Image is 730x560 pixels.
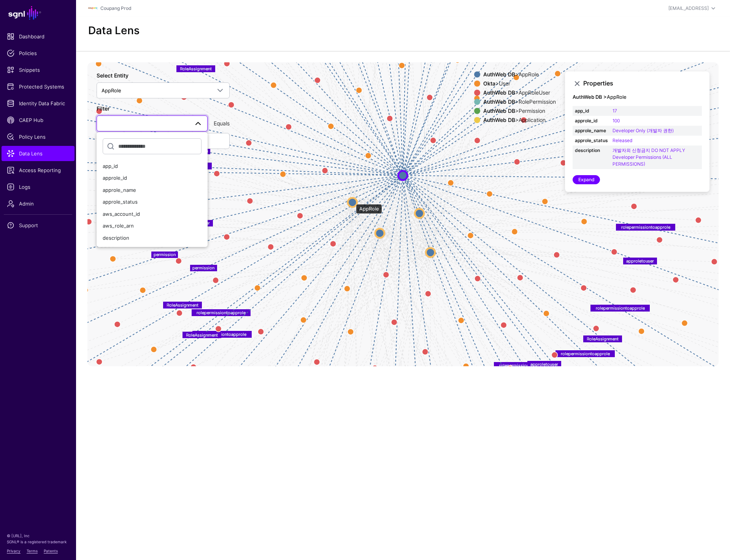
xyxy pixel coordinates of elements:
a: Policies [2,46,75,61]
a: Privacy [7,549,21,553]
strong: approle_name [575,127,608,134]
strong: AuthWeb DB [483,71,515,78]
a: Access Reporting [2,163,75,178]
strong: description [575,147,608,154]
text: permission [192,265,214,271]
p: SGNL® is a registered trademark [7,539,69,545]
img: svg+xml;base64,PHN2ZyBpZD0iTG9nbyIgeG1sbnM9Imh0dHA6Ly93d3cudzMub3JnLzIwMDAvc3ZnIiB3aWR0aD0iMTIxLj... [88,4,97,13]
span: approle_id [103,175,127,181]
button: approle_name [97,184,208,196]
p: © [URL], Inc [7,533,69,539]
span: Snippets [7,66,69,74]
button: app_id [97,160,208,172]
a: Protected Systems [2,79,75,94]
span: Support [7,221,69,229]
div: > Permission [482,108,557,114]
span: Logs [7,183,69,191]
text: rolepermissiontoapprole [197,332,246,337]
strong: AuthWeb DB > [573,94,607,100]
div: > RolePermission [482,99,557,105]
button: aws_account_id [97,208,208,220]
a: Logs [2,179,75,195]
text: RoleAssignment [180,66,212,71]
span: description [103,235,129,241]
span: CAEP Hub [7,116,69,124]
span: Data Lens [7,150,69,157]
strong: approle_status [575,137,608,144]
button: approle_status [97,196,208,208]
h4: AppRole [573,94,702,100]
strong: AuthWeb DB [483,98,515,105]
a: Developer Only (개발자 권한) [613,128,674,133]
button: aws_role_arn [97,220,208,232]
text: rolepermissiontoapprole [621,224,670,229]
text: RoleAssignment [186,332,218,337]
span: approle_name [103,187,136,193]
strong: AuthWeb DB [483,108,515,114]
span: app_id [103,163,118,169]
text: rolepermissiontoapprole [561,351,610,356]
text: rolepermissiontoapprole [596,305,645,311]
a: Released [613,138,632,143]
strong: Okta [483,80,495,87]
a: Policy Lens [2,129,75,144]
span: Admin [7,200,69,207]
button: approle_id [97,172,208,184]
a: Data Lens [2,146,75,161]
span: Policies [7,49,69,57]
a: 100 [613,118,620,123]
strong: AuthWeb DB [483,89,515,96]
span: Access Reporting [7,166,69,174]
a: 개발자외 신청금지 DO NOT APPLY Developer Permissions (ALL PERMISSIONS) [613,147,685,167]
text: approletouser [182,220,210,226]
label: Select Entity [97,71,129,79]
a: Identity Data Fabric [2,96,75,111]
div: Equals [211,119,233,127]
a: SGNL [5,5,71,21]
div: > User [482,81,557,87]
strong: app_id [575,108,608,114]
div: > Application [482,117,557,123]
div: > AppRole [482,71,557,78]
span: approle_status [103,199,138,205]
a: 17 [613,108,617,114]
text: approletouser [626,258,654,263]
text: RoleAssignment [587,336,619,342]
text: approletouser [530,362,558,367]
a: Dashboard [2,29,75,44]
div: AppRole [356,204,382,214]
text: rolepermissiontoapprole [197,310,246,315]
a: Admin [2,196,75,211]
h2: Data Lens [88,24,140,37]
a: CAEP Hub [2,112,75,128]
label: Filter [97,104,109,112]
strong: AuthWeb DB [483,117,515,123]
span: aws_account_id [103,211,140,217]
strong: approle_id [575,117,608,124]
span: AppRole [102,87,121,93]
h3: Properties [583,80,702,87]
text: rolepermissiontoapprole [499,362,548,368]
span: aws_role_arn [103,223,134,229]
div: [EMAIL_ADDRESS] [668,5,709,12]
div: > AppRoleUser [482,90,557,96]
span: Dashboard [7,33,69,40]
a: Coupang Prod [100,5,131,11]
a: Snippets [2,62,75,78]
text: permission [154,252,176,257]
button: description [97,232,208,244]
text: RoleAssignment [167,302,198,308]
a: Terms [27,549,38,553]
span: Protected Systems [7,83,69,90]
span: Policy Lens [7,133,69,141]
span: Identity Data Fabric [7,100,69,107]
a: Expand [573,175,600,184]
a: Patents [44,549,58,553]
